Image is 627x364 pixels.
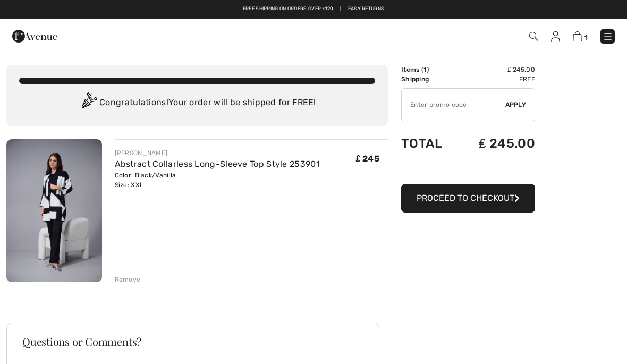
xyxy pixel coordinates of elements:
[603,31,613,42] img: Menu
[12,26,57,47] img: 1ère Avenue
[505,100,527,109] span: Apply
[584,33,588,41] span: 1
[551,31,560,42] img: My Info
[356,154,379,164] span: ₤ 245
[573,30,588,43] a: 1
[12,30,57,40] a: 1ère Avenue
[458,74,535,84] td: Free
[401,162,535,180] iframe: PayPal
[115,148,320,158] div: [PERSON_NAME]
[401,184,535,213] button: Proceed to Checkout
[401,125,458,162] td: Total
[348,5,385,13] a: Easy Returns
[78,92,99,114] img: Congratulation2.svg
[22,336,363,347] h3: Questions or Comments?
[458,125,535,162] td: ₤ 245.00
[458,65,535,74] td: ₤ 245.00
[417,193,514,203] span: Proceed to Checkout
[402,89,505,121] input: Promo code
[401,65,458,74] td: Items ( )
[573,31,582,41] img: Shopping Bag
[401,74,458,84] td: Shipping
[6,139,102,282] img: Abstract Collarless Long-Sleeve Top Style 253901
[529,32,538,41] img: Search
[423,66,427,73] span: 1
[115,275,141,284] div: Remove
[19,92,375,114] div: Congratulations! Your order will be shipped for FREE!
[115,159,320,169] a: Abstract Collarless Long-Sleeve Top Style 253901
[243,5,334,13] a: Free shipping on orders over ₤120
[340,5,341,13] span: |
[115,171,320,190] div: Color: Black/Vanilla Size: XXL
